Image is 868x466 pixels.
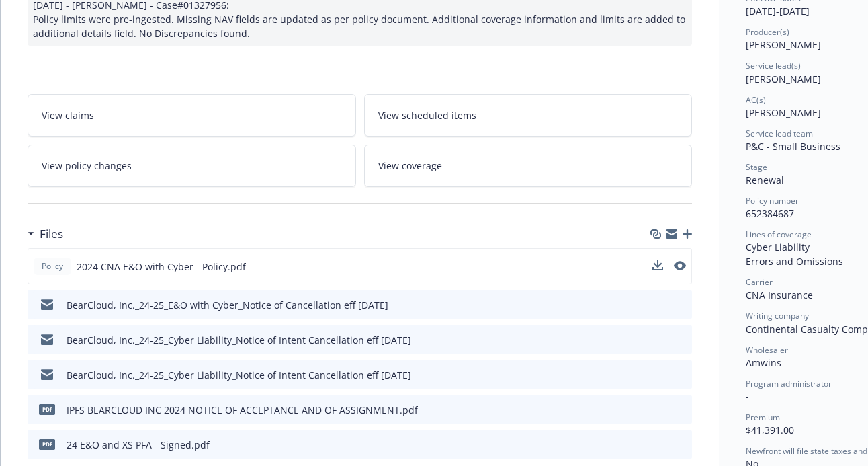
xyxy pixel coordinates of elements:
button: download file [652,260,663,270]
a: View scheduled items [364,94,693,137]
span: Program administrator [746,378,832,389]
span: [PERSON_NAME] [746,106,821,119]
div: BearCloud, Inc._24-25_Cyber Liability_Notice of Intent Cancellation eff [DATE] [67,333,411,347]
div: BearCloud, Inc._24-25_E&O with Cyber_Notice of Cancellation eff [DATE] [67,298,388,312]
span: Amwins [746,356,781,369]
span: - [746,390,749,403]
span: P&C - Small Business [746,140,840,153]
span: Wholesaler [746,344,788,356]
span: AC(s) [746,94,766,106]
span: Renewal [746,173,784,186]
button: download file [653,438,664,452]
button: preview file [674,261,686,270]
span: Carrier [746,276,773,288]
span: Lines of coverage [746,229,812,240]
a: View claims [28,94,356,137]
a: View policy changes [28,145,356,187]
button: download file [653,403,664,417]
button: preview file [675,333,687,347]
button: preview file [675,368,687,382]
div: IPFS BEARCLOUD INC 2024 NOTICE OF ACCEPTANCE AND OF ASSIGNMENT.pdf [67,403,418,417]
button: preview file [675,298,687,312]
span: Service lead team [746,128,813,139]
span: 2024 CNA E&O with Cyber - Policy.pdf [77,260,246,274]
span: View coverage [378,159,442,173]
div: BearCloud, Inc._24-25_Cyber Liability_Notice of Intent Cancellation eff [DATE] [67,368,411,382]
span: 652384687 [746,207,794,220]
span: Writing company [746,310,809,321]
span: [PERSON_NAME] [746,38,821,51]
button: download file [653,368,664,382]
a: View coverage [364,145,693,187]
span: Policy number [746,195,799,206]
div: Files [28,225,63,243]
span: View claims [42,108,94,122]
button: download file [653,333,664,347]
span: pdf [39,439,55,449]
span: pdf [39,404,55,414]
button: preview file [675,438,687,452]
span: Premium [746,412,780,423]
button: preview file [674,260,686,274]
span: View scheduled items [378,108,476,122]
h3: Files [40,225,63,243]
span: Stage [746,161,767,173]
span: Policy [39,260,66,272]
span: View policy changes [42,159,132,173]
button: preview file [675,403,687,417]
span: $41,391.00 [746,424,794,436]
span: CNA Insurance [746,288,813,301]
button: download file [653,298,664,312]
span: Producer(s) [746,26,789,38]
span: Service lead(s) [746,60,801,71]
div: 24 E&O and XS PFA - Signed.pdf [67,438,210,452]
button: download file [652,260,663,274]
span: [PERSON_NAME] [746,73,821,85]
